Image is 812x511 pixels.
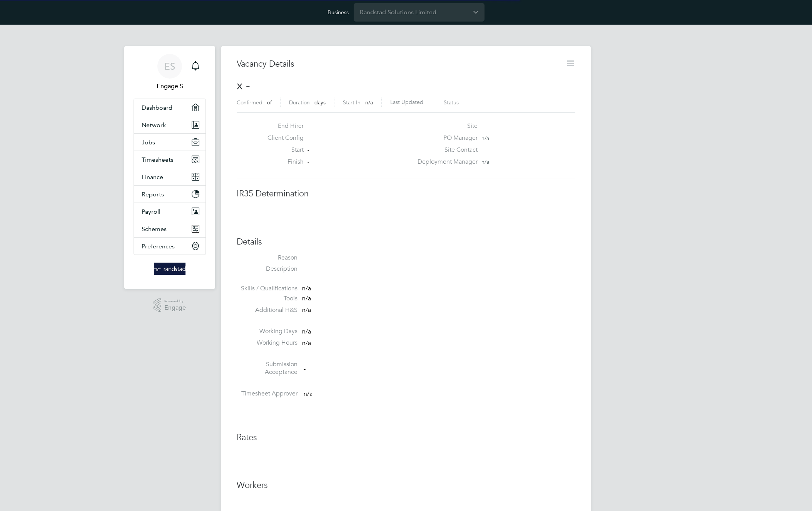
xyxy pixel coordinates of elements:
[444,99,459,106] label: Status
[289,99,310,106] label: Duration
[261,122,304,130] label: End Hirer
[134,134,206,151] button: Jobs
[154,298,186,313] a: Powered byEngage
[307,146,309,153] span: -
[237,285,297,293] label: Skills / Qualifications
[134,220,206,237] button: Schemes
[237,360,297,377] label: Submission Acceptance
[142,156,174,163] span: Timesheets
[237,327,297,335] label: Working Days
[481,158,489,165] span: n/a
[413,158,478,166] label: Deployment Manager
[237,254,297,262] label: Reason
[302,339,311,347] span: n/a
[237,306,297,314] label: Additional H&S
[134,54,206,91] a: ESEngage S
[134,238,206,255] button: Preferences
[134,116,206,133] button: Network
[237,99,262,106] label: Confirmed
[237,432,575,443] h3: Rates
[134,263,206,275] a: Go to home page
[237,339,297,347] label: Working Hours
[237,295,297,303] label: Tools
[142,121,166,129] span: Network
[267,99,272,106] span: of
[142,139,155,146] span: Jobs
[302,295,311,302] span: n/a
[261,134,304,142] label: Client Config
[142,173,163,181] span: Finance
[302,306,311,314] span: n/a
[237,236,575,248] h3: Details
[142,243,175,250] span: Preferences
[413,134,478,142] label: PO Manager
[142,191,164,198] span: Reports
[302,328,311,335] span: n/a
[343,99,361,106] label: Start In
[413,122,478,130] label: Site
[142,208,160,215] span: Payroll
[154,263,186,275] img: randstad-logo-retina.png
[304,365,306,372] span: -
[261,158,304,166] label: Finish
[307,158,309,165] span: -
[365,99,373,106] span: n/a
[134,82,206,91] span: Engage S
[134,186,206,203] button: Reports
[142,225,167,233] span: Schemes
[237,390,297,398] label: Timesheet Approver
[261,146,304,154] label: Start
[390,99,423,106] label: Last Updated
[164,298,186,305] span: Powered by
[314,99,326,106] span: days
[237,59,554,70] h3: Vacancy Details
[134,168,206,185] button: Finance
[413,146,478,154] label: Site Contact
[237,78,250,93] span: x -
[124,46,215,289] nav: Main navigation
[237,265,297,273] label: Description
[142,104,172,111] span: Dashboard
[237,188,575,199] h3: IR35 Determination
[164,305,186,311] span: Engage
[134,203,206,220] button: Payroll
[134,151,206,168] button: Timesheets
[302,285,311,292] span: n/a
[237,480,575,491] h3: Workers
[481,135,489,142] span: n/a
[164,61,175,71] span: ES
[304,390,312,398] span: n/a
[327,9,349,16] label: Business
[134,99,206,116] a: Dashboard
